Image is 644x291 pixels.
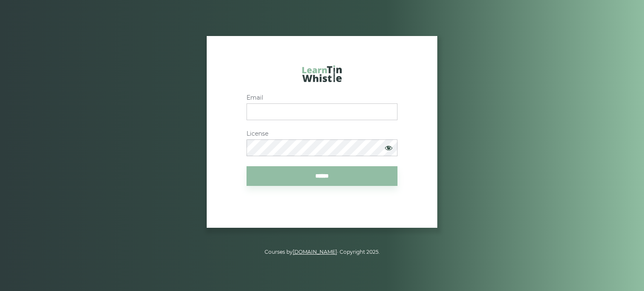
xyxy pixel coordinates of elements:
[247,94,397,101] label: Email
[86,248,558,256] p: Courses by · Copyright 2025.
[293,249,337,255] a: [DOMAIN_NAME]
[302,65,342,82] img: LearnTinWhistle.com
[247,130,397,137] label: License
[302,65,342,86] a: LearnTinWhistle.com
